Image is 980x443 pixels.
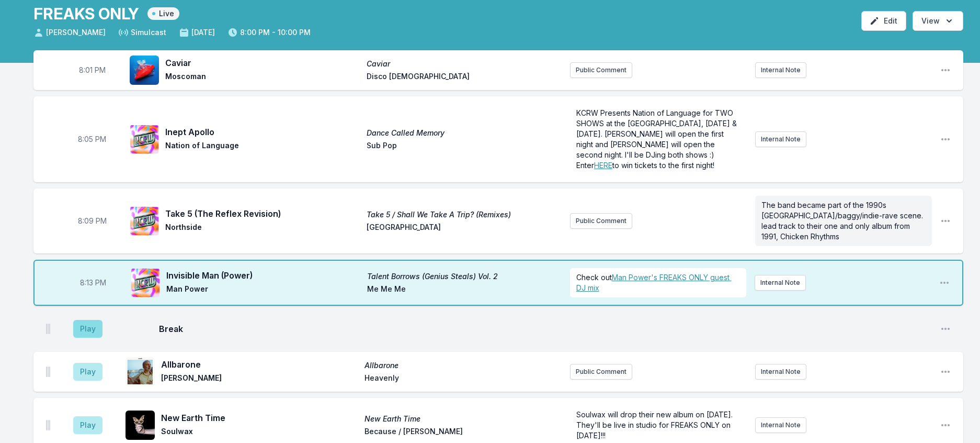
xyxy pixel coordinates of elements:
[755,364,806,380] button: Internal Note
[940,216,951,226] button: Open playlist item options
[165,71,360,84] span: Moscoman
[165,207,360,220] span: Take 5 (The Reflex Revision)
[131,268,160,297] img: Talent Borrows (Genius Steals) Vol. 2
[161,358,358,371] span: Allbarone
[73,416,102,434] button: Play
[940,134,951,145] button: Open playlist item options
[33,27,106,38] span: [PERSON_NAME]
[130,56,159,85] img: Caviar
[118,27,166,38] span: Simulcast
[367,284,562,296] span: Me Me Me
[364,414,562,424] span: New Earth Time
[126,357,155,386] img: Allbarone
[165,126,360,138] span: Inept Apollo
[165,222,360,235] span: Northside
[612,161,714,170] span: to win tickets to the first night!
[364,373,562,385] span: Heavenly
[755,417,806,433] button: Internal Note
[364,360,562,371] span: Allbarone
[367,71,562,84] span: Disco [DEMOGRAPHIC_DATA]
[46,420,50,430] img: Drag Handle
[364,426,562,439] span: Because / [PERSON_NAME]
[159,323,932,335] span: Break
[576,273,732,292] a: Man Power's FREAKS ONLY guest DJ mix
[46,324,50,334] img: Drag Handle
[73,320,102,338] button: Play
[576,273,612,282] span: Check out
[78,134,106,145] span: Timestamp
[166,284,361,296] span: Man Power
[33,4,139,23] h1: FREAKS ONLY
[861,11,906,31] button: Edit
[570,62,632,78] button: Public Comment
[570,364,632,380] button: Public Comment
[939,278,950,288] button: Open playlist item options
[126,411,155,440] img: New Earth Time
[161,373,358,385] span: [PERSON_NAME]
[227,27,311,38] span: 8:00 PM - 10:00 PM
[130,125,159,154] img: Dance Called Memory
[940,420,951,430] button: Open playlist item options
[130,206,159,236] img: Take 5 / Shall We Take A Trip? (Remixes)
[161,426,358,439] span: Soulwax
[940,324,951,334] button: Open playlist item options
[80,278,106,288] span: Timestamp
[576,108,739,170] span: KCRW Presents Nation of Language for TWO SHOWS at the [GEOGRAPHIC_DATA], [DATE] & [DATE]. [PERSON...
[179,27,215,38] span: [DATE]
[913,11,963,31] button: Open options
[46,367,50,377] img: Drag Handle
[367,222,562,235] span: [GEOGRAPHIC_DATA]
[940,367,951,377] button: Open playlist item options
[755,131,806,147] button: Internal Note
[147,7,179,20] span: Live
[367,59,562,69] span: Caviar
[755,275,806,291] button: Internal Note
[570,213,632,229] button: Public Comment
[161,412,358,424] span: New Earth Time
[367,271,562,282] span: Talent Borrows (Genius Steals) Vol. 2
[73,363,102,381] button: Play
[576,410,735,440] span: Soulwax will drop their new album on [DATE]. They'll be live in studio for FREAKS ONLY on [DATE]!!!
[165,140,360,153] span: Nation of Language
[367,128,562,138] span: Dance Called Memory
[594,161,612,170] a: HERE
[166,269,361,282] span: Invisible Man (Power)
[367,140,562,153] span: Sub Pop
[761,201,925,241] span: The band became part of the 1990s [GEOGRAPHIC_DATA]/baggy/indie-rave scene. lead track to their o...
[367,209,562,220] span: Take 5 / Shall We Take A Trip? (Remixes)
[940,65,951,75] button: Open playlist item options
[79,65,106,75] span: Timestamp
[78,216,107,226] span: Timestamp
[165,57,360,69] span: Caviar
[755,62,806,78] button: Internal Note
